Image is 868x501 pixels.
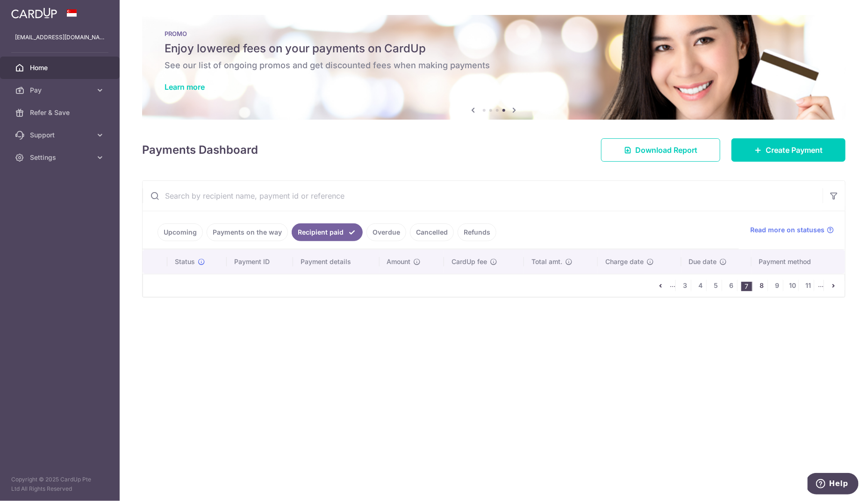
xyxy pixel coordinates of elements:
[165,30,823,37] p: PROMO
[726,280,737,291] a: 6
[142,142,258,158] h4: Payments Dashboard
[410,223,454,241] a: Cancelled
[808,473,859,496] iframe: Opens a widget where you can find more information
[680,280,691,291] a: 3
[601,138,720,162] a: Download Report
[635,144,697,156] span: Download Report
[293,250,379,274] th: Payment details
[452,257,487,266] span: CardUp fee
[458,223,496,241] a: Refunds
[787,280,798,291] a: 10
[158,223,203,241] a: Upcoming
[710,280,722,291] a: 5
[531,257,562,266] span: Total amt.
[143,181,823,211] input: Search by recipient name, payment id or reference
[732,138,846,162] a: Create Payment
[766,144,823,156] span: Create Payment
[165,60,823,71] h6: See our list of ongoing promos and get discounted fees when making payments
[292,223,363,241] a: Recipient paid
[227,250,293,274] th: Payment ID
[11,7,57,19] img: CardUp
[752,250,845,274] th: Payment method
[756,280,768,291] a: 8
[30,63,92,72] span: Home
[30,108,92,117] span: Refer & Save
[387,257,411,266] span: Amount
[689,257,717,266] span: Due date
[207,223,288,241] a: Payments on the way
[30,153,92,162] span: Settings
[142,15,846,120] img: Latest Promos banner
[670,280,676,291] li: ...
[741,282,753,291] li: 7
[30,86,92,95] span: Pay
[803,280,814,291] a: 11
[772,280,783,291] a: 9
[165,82,205,92] a: Learn more
[818,280,824,291] li: ...
[750,225,825,235] span: Read more on statuses
[15,33,105,42] p: [EMAIL_ADDRESS][DOMAIN_NAME]
[695,280,706,291] a: 4
[655,274,845,297] nav: pager
[366,223,406,241] a: Overdue
[750,225,834,235] a: Read more on statuses
[30,130,92,140] span: Support
[175,257,195,266] span: Status
[165,41,823,56] h5: Enjoy lowered fees on your payments on CardUp
[605,257,644,266] span: Charge date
